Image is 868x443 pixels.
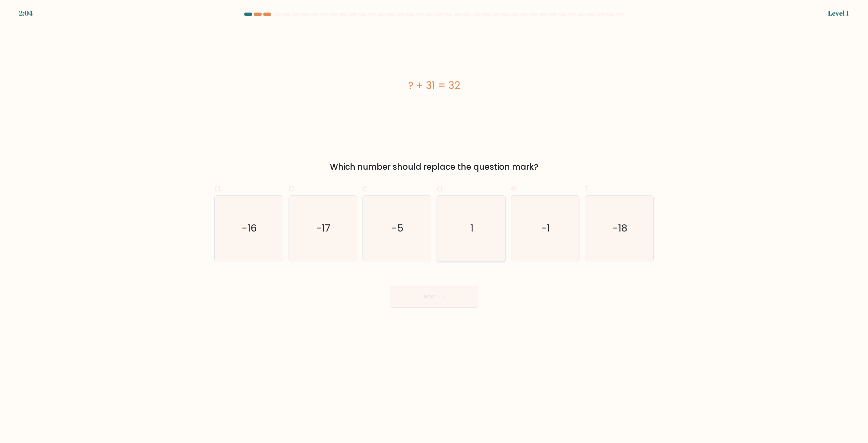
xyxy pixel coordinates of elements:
div: ? + 31 = 32 [214,78,654,93]
span: c. [362,182,370,195]
span: b. [289,182,297,195]
span: e. [511,182,518,195]
text: -17 [316,222,331,235]
text: -16 [242,222,257,235]
span: f. [585,182,590,195]
text: 1 [470,222,473,235]
span: a. [214,182,222,195]
text: -18 [613,222,628,235]
div: 2:04 [19,8,33,18]
button: Next [390,286,478,308]
span: d. [437,182,445,195]
div: Level 1 [828,8,849,18]
text: -1 [541,222,550,235]
div: Which number should replace the question mark? [218,161,650,173]
text: -5 [392,222,404,235]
